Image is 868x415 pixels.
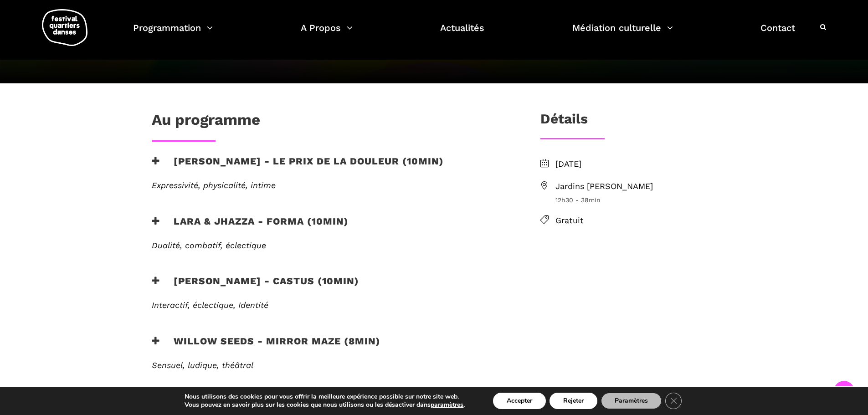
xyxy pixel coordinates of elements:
h3: Willow Seeds - Mirror Maze (8min) [152,335,380,358]
em: Interactif, éclectique, Identité [152,300,268,310]
span: Jardins [PERSON_NAME] [555,180,717,193]
a: Médiation culturelle [572,20,673,47]
button: paramètres [431,401,463,409]
a: A Propos [301,20,353,47]
button: Close GDPR Cookie Banner [665,393,682,409]
em: Expressivité, physicalité, intime [152,180,276,190]
a: Actualités [440,20,484,47]
h3: [PERSON_NAME] - Le prix de la douleur (10min) [152,155,444,178]
button: Rejeter [550,393,597,409]
h3: Lara & Jhazza - forma (10min) [152,215,349,238]
a: Contact [760,20,795,47]
h3: Détails [540,111,588,133]
button: Paramètres [601,393,662,409]
p: Vous pouvez en savoir plus sur les cookies que nous utilisons ou les désactiver dans . [185,401,465,409]
p: Nous utilisons des cookies pour vous offrir la meilleure expérience possible sur notre site web. [185,393,465,401]
span: Gratuit [555,214,717,227]
a: Programmation [133,20,213,47]
em: Dualité, combatif, éclectique [152,241,266,250]
span: [DATE] [555,158,717,171]
span: 12h30 - 38min [555,195,717,205]
h3: [PERSON_NAME] - Castus (10min) [152,275,359,298]
img: logo-fqd-med [42,9,87,46]
button: Accepter [493,393,546,409]
h1: Au programme [152,111,260,133]
em: Sensuel, ludique, théâtral [152,360,253,370]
